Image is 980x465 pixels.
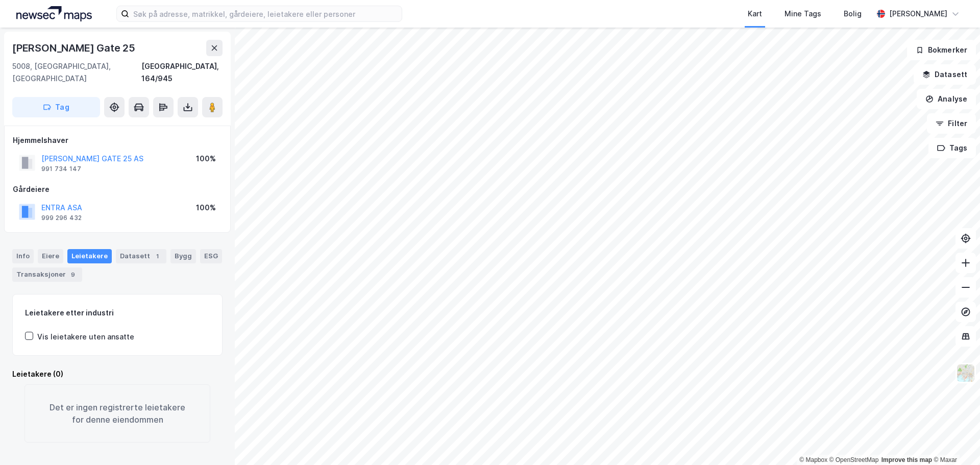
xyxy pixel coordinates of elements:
[116,249,166,263] div: Datasett
[196,202,216,214] div: 100%
[141,60,223,85] div: [GEOGRAPHIC_DATA], 164/945
[917,89,976,109] button: Analyse
[16,6,92,21] img: logo.a4113a55bc3d86da70a041830d287a7e.svg
[956,363,975,383] img: Z
[829,456,879,463] a: OpenStreetMap
[929,416,980,465] iframe: Chat Widget
[927,113,976,134] button: Filter
[13,134,222,146] div: Hjemmelshaver
[196,153,216,165] div: 100%
[12,267,82,282] div: Transaksjoner
[907,40,976,60] button: Bokmerker
[12,60,141,85] div: 5008, [GEOGRAPHIC_DATA], [GEOGRAPHIC_DATA]
[785,8,821,20] div: Mine Tags
[13,183,222,195] div: Gårdeiere
[748,8,762,20] div: Kart
[37,331,134,343] div: Vis leietakere uten ansatte
[25,307,210,319] div: Leietakere etter industri
[12,97,100,117] button: Tag
[67,249,112,263] div: Leietakere
[41,165,81,173] div: 991 734 147
[68,270,78,280] div: 9
[38,249,63,263] div: Eiere
[12,249,34,263] div: Info
[170,249,196,263] div: Bygg
[200,249,222,263] div: ESG
[844,8,862,20] div: Bolig
[914,64,976,85] button: Datasett
[881,456,932,463] a: Improve this map
[12,368,223,380] div: Leietakere (0)
[928,138,976,158] button: Tags
[41,214,82,222] div: 999 296 432
[889,8,947,20] div: [PERSON_NAME]
[12,40,137,56] div: [PERSON_NAME] Gate 25
[152,251,162,261] div: 1
[799,456,827,463] a: Mapbox
[929,416,980,465] div: Kontrollprogram for chat
[24,384,210,443] div: Det er ingen registrerte leietakere for denne eiendommen
[129,6,402,21] input: Søk på adresse, matrikkel, gårdeiere, leietakere eller personer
